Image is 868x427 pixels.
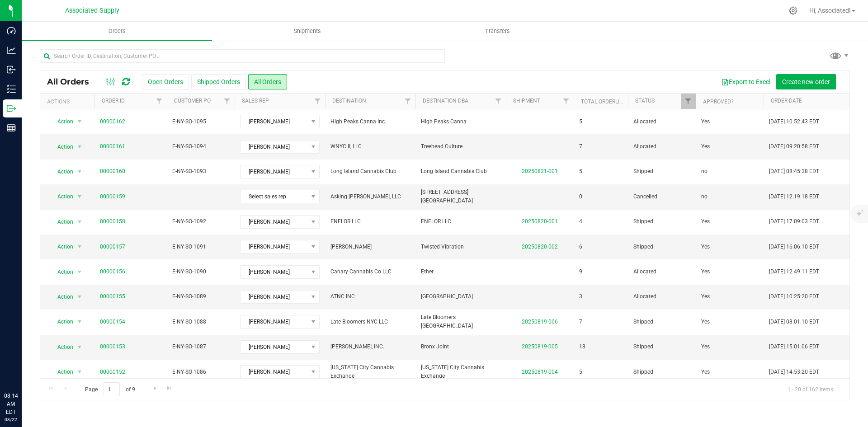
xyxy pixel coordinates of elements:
[248,74,287,89] button: All Orders
[522,343,558,350] a: 20250819-005
[241,341,308,353] span: [PERSON_NAME]
[74,266,85,278] span: select
[633,117,690,126] span: Allocated
[7,26,16,35] inline-svg: Dashboard
[74,366,85,378] span: select
[49,291,74,303] span: Action
[421,167,500,176] span: Long Island Cannabis Club
[522,369,558,375] a: 20250819-004
[282,27,333,35] span: Shipments
[74,315,85,328] span: select
[579,318,582,326] span: 7
[769,267,819,276] span: [DATE] 12:49:11 EDT
[74,291,85,303] span: select
[7,84,16,94] inline-svg: Inventory
[330,318,410,326] span: Late Bloomers NYC LLC
[241,366,308,378] span: [PERSON_NAME]
[401,94,415,109] a: Filter
[701,217,710,226] span: Yes
[513,98,540,104] a: Shipment
[96,27,138,35] span: Orders
[633,167,690,176] span: Shipped
[74,165,85,178] span: select
[788,6,799,15] div: Manage settings
[701,167,708,176] span: no
[491,94,506,109] a: Filter
[771,98,802,104] a: Order Date
[74,240,85,253] span: select
[172,243,229,251] span: E-NY-SO-1091
[635,98,655,104] a: Status
[769,167,819,176] span: [DATE] 08:45:28 EDT
[421,313,500,330] span: Late Bloomers [GEOGRAPHIC_DATA]
[782,78,830,85] span: Create new order
[769,368,819,376] span: [DATE] 14:53:20 EDT
[49,341,74,353] span: Action
[579,217,582,226] span: 4
[330,142,410,151] span: WNYC II, LLC
[701,192,708,201] span: no
[633,243,690,251] span: Shipped
[172,217,229,226] span: E-NY-SO-1092
[769,292,819,301] span: [DATE] 10:25:20 EDT
[330,267,410,276] span: Canary Cannabis Co LLC
[330,343,410,351] span: [PERSON_NAME], INC.
[769,243,819,251] span: [DATE] 16:06:10 EDT
[839,94,854,109] a: Filter
[49,115,74,128] span: Action
[330,167,410,176] span: Long Island Cannabis Club
[100,243,125,251] a: 00000157
[4,416,18,423] p: 08/22
[701,292,710,301] span: Yes
[49,141,74,153] span: Action
[402,22,593,41] a: Transfers
[7,46,16,55] inline-svg: Analytics
[47,99,91,105] div: Actions
[100,267,125,276] a: 00000156
[220,94,235,109] a: Filter
[423,98,468,104] a: Destination DBA
[421,363,500,380] span: [US_STATE] City Cannabis Exchange
[49,315,74,328] span: Action
[701,243,710,251] span: Yes
[633,343,690,351] span: Shipped
[579,292,582,301] span: 3
[809,7,851,14] span: Hi, Associated!
[65,7,119,14] span: Associated Supply
[579,267,582,276] span: 9
[100,217,125,226] a: 00000158
[241,315,308,328] span: [PERSON_NAME]
[241,216,308,228] span: [PERSON_NAME]
[579,142,582,151] span: 7
[421,243,500,251] span: Twisted Vibration
[716,74,776,89] button: Export to Excel
[421,292,500,301] span: [GEOGRAPHIC_DATA]
[49,240,74,253] span: Action
[579,117,582,126] span: 5
[633,318,690,326] span: Shipped
[559,94,574,109] a: Filter
[4,392,18,416] p: 08:14 AM EDT
[74,141,85,153] span: select
[330,217,410,226] span: ENFLOR LLC
[172,368,229,376] span: E-NY-SO-1086
[769,117,819,126] span: [DATE] 10:52:43 EDT
[191,74,246,89] button: Shipped Orders
[142,74,189,89] button: Open Orders
[581,99,630,105] a: Total Orderlines
[242,98,269,104] a: Sales Rep
[172,267,229,276] span: E-NY-SO-1090
[701,117,710,126] span: Yes
[332,98,366,104] a: Destination
[421,142,500,151] span: Treehead Culture
[310,94,325,109] a: Filter
[100,117,125,126] a: 00000162
[421,217,500,226] span: ENFLOR LLC
[701,142,710,151] span: Yes
[769,142,819,151] span: [DATE] 09:20:58 EDT
[100,142,125,151] a: 00000161
[102,98,125,104] a: Order ID
[701,343,710,351] span: Yes
[769,343,819,351] span: [DATE] 15:01:06 EDT
[77,382,142,396] span: Page of 9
